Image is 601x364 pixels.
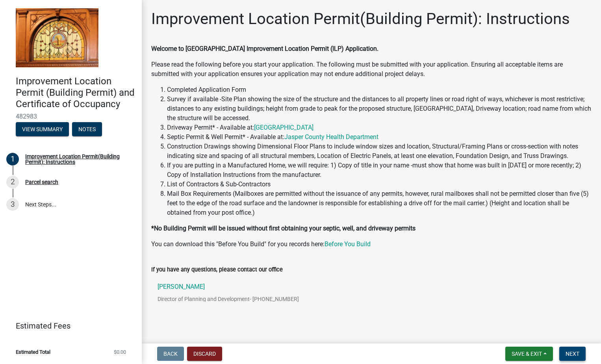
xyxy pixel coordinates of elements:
button: View Summary [16,122,69,136]
p: You can download this "Before You Build" for you records here: [151,240,592,249]
div: 3 [6,198,19,211]
li: Mail Box Requirements (Mailboxes are permitted without the issuance of any permits, however, rura... [167,189,592,217]
a: Estimated Fees [6,318,129,334]
span: Next [566,351,579,357]
wm-modal-confirm: Notes [72,127,102,133]
p: [PERSON_NAME] [158,284,299,290]
a: Before You Build [325,240,371,248]
button: Notes [72,122,102,136]
span: Back [163,351,178,357]
button: Discard [187,347,222,361]
a: [GEOGRAPHIC_DATA] [254,124,313,131]
h1: Improvement Location Permit(Building Permit): Instructions [151,9,570,28]
a: Jasper County Health Department [284,133,378,141]
strong: Welcome to [GEOGRAPHIC_DATA] Improvement Location Permit (ILP) Application. [151,45,378,52]
span: Save & Exit [512,351,542,357]
span: 482983 [16,113,126,120]
li: Survey if available -Site Plan showing the size of the structure and the distances to all propert... [167,95,592,123]
span: $0.00 [114,349,126,355]
a: [PERSON_NAME]Director of Planning and Development- [PHONE_NUMBER] [151,277,592,314]
li: List of Contractors & Sub-Contractors [167,180,592,189]
div: 1 [6,153,19,165]
li: If you are putting in a Manufactured Home, we will require: 1) Copy of title in your name -must s... [167,161,592,180]
wm-modal-confirm: Summary [16,127,69,133]
li: Driveway Permit* - Available at: [167,123,592,132]
label: If you have any questions, please contact our office [151,267,283,273]
p: Please read the following before you start your application. The following must be submitted with... [151,60,592,79]
button: Back [157,347,184,361]
li: Septic Permit & Well Permit* - Available at: [167,132,592,142]
button: Save & Exit [505,347,553,361]
span: - [PHONE_NUMBER] [250,296,299,302]
li: Completed Application Form [167,85,592,95]
h4: Improvement Location Permit (Building Permit) and Certificate of Occupancy [16,76,135,110]
div: 2 [6,176,19,188]
img: Jasper County, Indiana [16,8,98,67]
p: Director of Planning and Development [158,296,312,302]
div: Improvement Location Permit(Building Permit): Instructions [25,154,129,165]
strong: *No Building Permit will be issued without first obtaining your septic, well, and driveway permits [151,225,416,232]
span: Estimated Total [16,349,50,355]
button: Next [559,347,586,361]
li: Construction Drawings showing Dimensional Floor Plans to include window sizes and location, Struc... [167,142,592,161]
div: Parcel search [25,179,58,185]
